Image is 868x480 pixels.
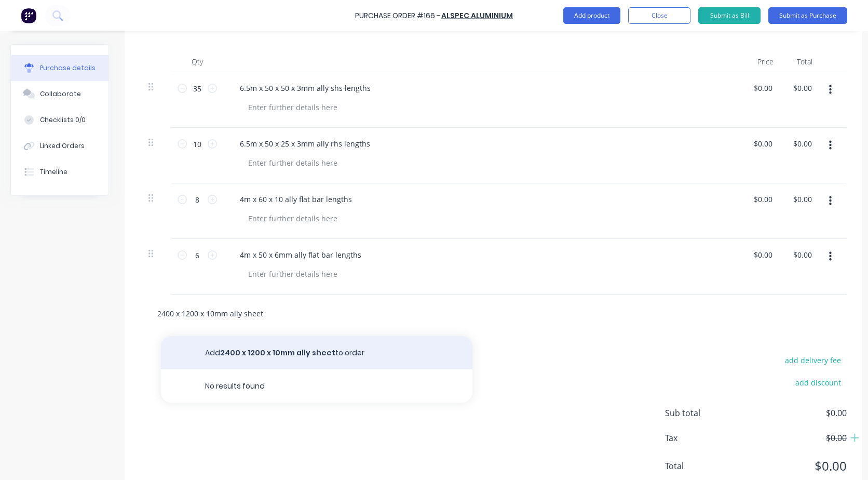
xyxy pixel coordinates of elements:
[779,353,847,367] button: add delivery fee
[11,55,108,81] button: Purchase details
[743,432,847,444] span: $0.00
[11,133,108,159] button: Linked Orders
[782,51,821,72] div: Total
[232,136,378,151] div: 6.5m x 50 x 25 x 3mm ally rhs lengths
[40,115,86,125] div: Checklists 0/0
[11,159,108,185] button: Timeline
[665,460,743,472] span: Total
[161,336,472,369] button: Add2400 x 1200 x 10mm ally sheetto order
[743,457,847,475] span: $0.00
[157,303,364,324] input: Start typing to add a product...
[11,81,108,107] button: Collaborate
[232,192,360,207] div: 4m x 60 x 10 ally flat bar lengths
[21,8,36,23] img: Factory
[355,10,440,21] div: Purchase Order #166 -
[665,407,743,419] span: Sub total
[40,141,85,151] div: Linked Orders
[742,51,782,72] div: Price
[171,51,223,72] div: Qty
[40,89,81,99] div: Collaborate
[232,81,379,96] div: 6.5m x 50 x 50 x 3mm ally shs lengths
[789,376,847,389] button: add discount
[40,63,96,73] div: Purchase details
[743,407,847,419] span: $0.00
[563,7,620,24] button: Add product
[40,167,67,177] div: Timeline
[232,247,370,262] div: 4m x 50 x 6mm ally flat bar lengths
[628,7,690,24] button: Close
[698,7,761,24] button: Submit as Bill
[768,7,847,24] button: Submit as Purchase
[11,107,108,133] button: Checklists 0/0
[665,432,743,444] span: Tax
[441,10,513,21] a: Alspec Aluminium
